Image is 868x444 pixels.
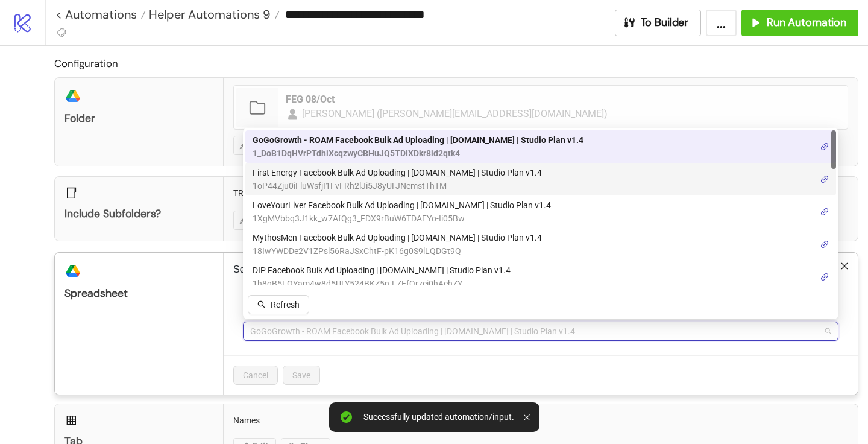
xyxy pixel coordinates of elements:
p: Select the spreadsheet to which you would like to export the files' names and links. [233,262,848,277]
span: link [820,240,829,249]
a: link [820,173,829,186]
button: ... [706,10,737,36]
button: To Builder [615,10,702,36]
div: GoGoGrowth - ROAM Facebook Bulk Ad Uploading | Kitchn.io | Studio Plan v1.4 [245,130,836,163]
button: Cancel [233,366,278,385]
span: Refresh [271,300,300,309]
a: < Automations [55,8,146,21]
a: link [820,205,829,218]
span: GoGoGrowth - ROAM Facebook Bulk Ad Uploading | [DOMAIN_NAME] | Studio Plan v1.4 [253,133,583,147]
span: link [820,208,829,216]
div: MythosMen Facebook Bulk Ad Uploading | Kitchn.io | Studio Plan v1.4 [245,228,836,261]
div: First Energy Facebook Bulk Ad Uploading | Kitchn.io | Studio Plan v1.4 [245,163,836,195]
a: link [820,238,829,251]
span: 1h8gB5LOYam4w8d5ULY524BKZ5n-FZEfQrzci0hAchZY [253,277,511,290]
span: DIP Facebook Bulk Ad Uploading | [DOMAIN_NAME] | Studio Plan v1.4 [253,264,511,277]
button: Refresh [248,295,309,314]
span: First Energy Facebook Bulk Ad Uploading | [DOMAIN_NAME] | Studio Plan v1.4 [253,166,542,179]
span: 1XgMVbbq3J1kk_w7AfQg3_FDX9rBuW6TDAEYo-Ii05Bw [253,212,551,225]
a: link [820,140,829,153]
div: LoveYourLiver Facebook Bulk Ad Uploading | Kitchn.io | Studio Plan v1.4 [245,195,836,228]
button: Run Automation [741,10,858,36]
span: Run Automation [767,16,846,30]
span: 1_DoB1DqHVrPTdhiXcqzwyCBHuJQ5TDIXDkr8id2qtk4 [253,147,583,160]
span: Helper Automations 9 [146,7,271,22]
span: 18IwYWDDe2V1ZPsl56RaJSxChtF-pK16g0S9lLQDGt9Q [253,244,542,258]
button: Save [283,366,320,385]
span: link [820,175,829,183]
span: search [257,300,266,309]
span: 1oP44Zju0iFluWsfjI1FvFRh2lJi5J8yUFJNemstThTM [253,179,542,192]
span: link [820,142,829,151]
a: link [820,270,829,284]
div: Successfully updated automation/input. [363,412,514,422]
span: link [820,273,829,281]
div: Spreadsheet [64,287,213,300]
span: GoGoGrowth - ROAM Facebook Bulk Ad Uploading | Kitchn.io | Studio Plan v1.4 [250,322,831,340]
h2: Configuration [54,55,858,71]
span: LoveYourLiver Facebook Bulk Ad Uploading | [DOMAIN_NAME] | Studio Plan v1.4 [253,198,551,212]
span: close [840,262,849,270]
span: To Builder [641,16,689,30]
a: Helper Automations 9 [146,8,280,21]
div: DIP Facebook Bulk Ad Uploading | Kitchn.io | Studio Plan v1.4 [245,261,836,293]
span: MythosMen Facebook Bulk Ad Uploading | [DOMAIN_NAME] | Studio Plan v1.4 [253,231,542,244]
